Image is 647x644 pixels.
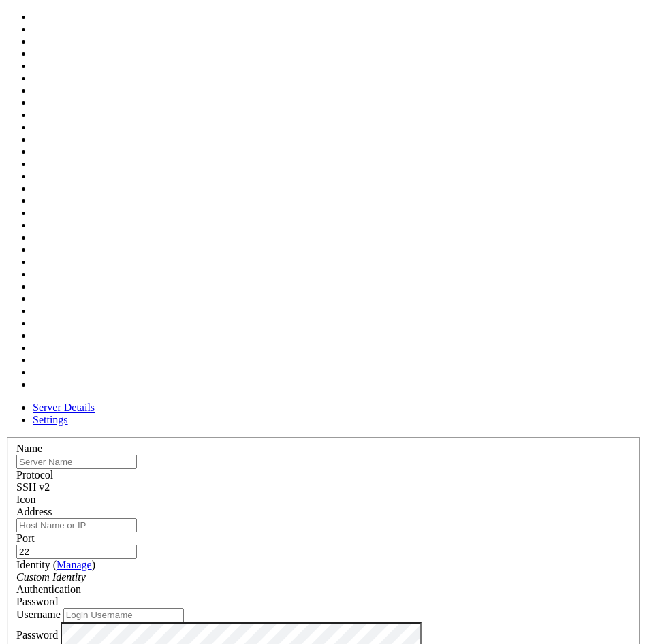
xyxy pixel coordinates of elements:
[16,628,58,640] label: Password
[16,571,86,583] i: Custom Identity
[16,596,58,607] span: Password
[63,608,184,622] input: Login Username
[33,414,68,425] a: Settings
[53,559,95,570] span: ( )
[16,559,95,570] label: Identity
[16,442,42,454] label: Name
[16,469,53,481] label: Protocol
[16,596,631,608] div: Password
[16,518,137,532] input: Host Name or IP
[16,545,137,559] input: Port Number
[16,583,81,595] label: Authentication
[16,506,52,517] label: Address
[16,532,35,544] label: Port
[57,559,92,570] a: Manage
[33,402,95,413] a: Server Details
[16,481,631,494] div: SSH v2
[16,609,61,620] label: Username
[16,571,631,583] div: Custom Identity
[16,494,35,505] label: Icon
[16,455,137,469] input: Server Name
[16,481,50,493] span: SSH v2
